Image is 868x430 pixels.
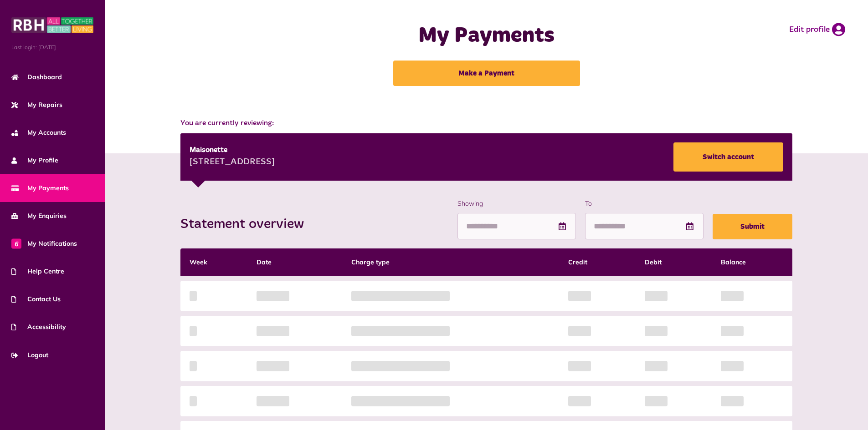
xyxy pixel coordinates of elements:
span: 6 [11,238,21,248]
span: My Profile [11,156,58,165]
span: My Repairs [11,100,62,110]
img: MyRBH [11,16,93,34]
span: My Notifications [11,239,77,248]
span: My Accounts [11,128,66,137]
div: Maisonette [190,145,275,156]
span: Accessibility [11,322,66,332]
span: You are currently reviewing: [180,118,792,129]
div: [STREET_ADDRESS] [190,156,275,169]
a: Make a Payment [393,61,580,86]
span: Help Centre [11,267,64,276]
h1: My Payments [305,23,668,49]
span: My Payments [11,183,69,193]
span: Contact Us [11,294,61,304]
a: Switch account [673,142,783,172]
a: Edit profile [789,23,845,36]
span: Last login: [DATE] [11,43,93,51]
span: Dashboard [11,72,62,82]
span: Logout [11,350,48,360]
span: My Enquiries [11,211,67,221]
